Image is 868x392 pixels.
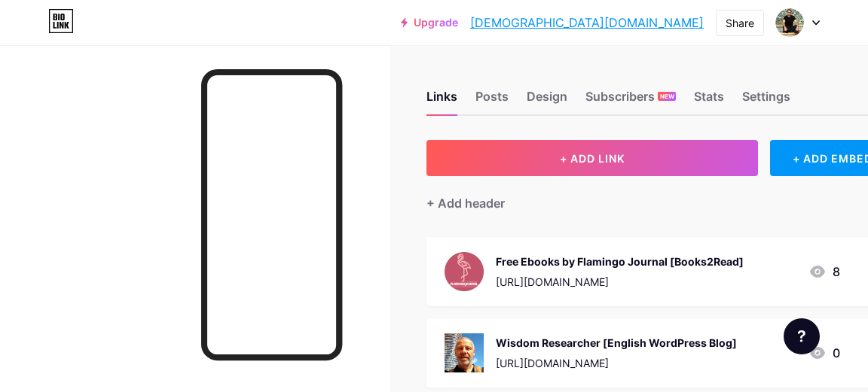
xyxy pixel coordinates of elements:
[496,355,737,371] div: [URL][DOMAIN_NAME]
[426,140,758,176] button: + ADD LINK
[426,87,457,114] div: Links
[808,263,840,281] div: 8
[445,333,484,372] img: Wisdom Researcher [English WordPress Blog]
[660,92,674,101] span: NEW
[585,87,676,114] div: Subscribers
[496,335,737,351] div: Wisdom Researcher [English WordPress Blog]
[527,87,567,114] div: Design
[560,152,625,165] span: + ADD LINK
[726,15,754,31] div: Share
[742,87,790,114] div: Settings
[426,194,505,212] div: + Add header
[475,87,509,114] div: Posts
[694,87,724,114] div: Stats
[445,252,484,291] img: Free Ebooks by Flamingo Journal [Books2Read]
[496,254,744,269] div: Free Ebooks by Flamingo Journal [Books2Read]
[775,8,804,37] img: setubal
[401,17,458,29] a: Upgrade
[470,14,704,32] a: [DEMOGRAPHIC_DATA][DOMAIN_NAME]
[496,274,744,290] div: [URL][DOMAIN_NAME]
[808,344,840,362] div: 0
